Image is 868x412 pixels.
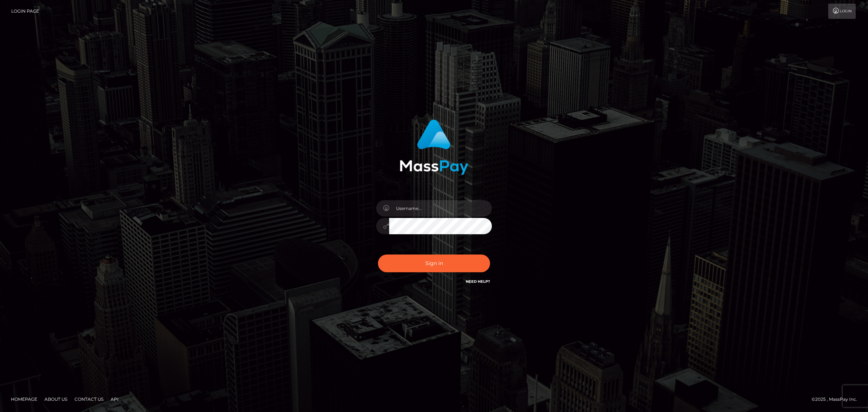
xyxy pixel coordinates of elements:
a: Need Help? [466,279,490,284]
img: MassPay Login [400,119,468,175]
a: Login [828,4,856,19]
a: API [108,394,122,405]
div: © 2025 , MassPay Inc. [812,395,863,403]
button: Sign in [378,255,490,272]
a: Homepage [8,394,40,405]
input: Username... [389,200,492,216]
a: Login Page [11,4,39,19]
a: About Us [42,394,70,405]
a: Contact Us [72,394,106,405]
